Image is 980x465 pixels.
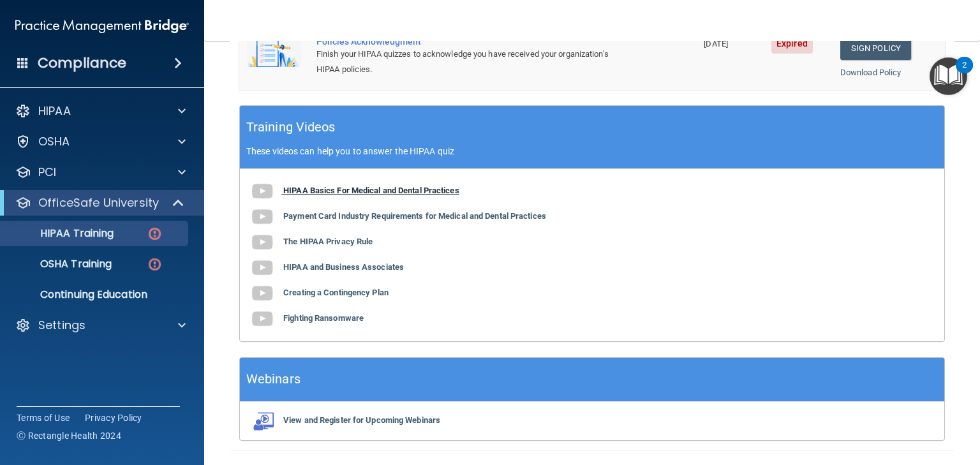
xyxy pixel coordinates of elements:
[8,288,182,301] p: Continuing Education
[17,411,70,424] a: Terms of Use
[283,313,364,323] b: Fighting Ransomware
[38,318,85,333] p: Settings
[8,258,112,270] p: OSHA Training
[246,368,301,390] h5: Webinars
[249,255,275,281] img: gray_youtube_icon.38fcd6cc.png
[38,195,159,210] p: OfficeSafe University
[15,134,186,149] a: OSHA
[283,262,404,272] b: HIPAA and Business Associates
[283,186,459,195] b: HIPAA Basics For Medical and Dental Practices
[249,281,275,306] img: gray_youtube_icon.38fcd6cc.png
[38,54,126,72] h4: Compliance
[147,226,163,242] img: danger-circle.6113f641.png
[38,134,70,149] p: OSHA
[249,306,275,332] img: gray_youtube_icon.38fcd6cc.png
[8,227,114,240] p: HIPAA Training
[249,179,275,204] img: gray_youtube_icon.38fcd6cc.png
[15,318,186,333] a: Settings
[15,103,186,119] a: HIPAA
[38,103,71,119] p: HIPAA
[316,36,632,47] div: Policies Acknowledgment
[147,256,163,272] img: danger-circle.6113f641.png
[246,146,938,156] p: These videos can help you to answer the HIPAA quiz
[840,68,902,77] a: Download Policy
[283,288,389,297] b: Creating a Contingency Plan
[17,429,121,442] span: Ⓒ Rectangle Health 2024
[704,39,728,48] span: [DATE]
[15,165,186,180] a: PCI
[38,165,56,180] p: PCI
[316,47,632,77] div: Finish your HIPAA quizzes to acknowledge you have received your organization’s HIPAA policies.
[283,211,546,221] b: Payment Card Industry Requirements for Medical and Dental Practices
[249,204,275,230] img: gray_youtube_icon.38fcd6cc.png
[15,195,185,210] a: OfficeSafe University
[246,116,336,138] h5: Training Videos
[283,237,373,246] b: The HIPAA Privacy Rule
[962,65,967,82] div: 2
[771,33,813,54] span: Expired
[283,415,440,425] b: View and Register for Upcoming Webinars
[840,36,911,60] a: Sign Policy
[249,230,275,255] img: gray_youtube_icon.38fcd6cc.png
[15,13,189,39] img: PMB logo
[85,411,142,424] a: Privacy Policy
[930,57,967,95] button: Open Resource Center, 2 new notifications
[249,411,275,431] img: webinarIcon.c7ebbf15.png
